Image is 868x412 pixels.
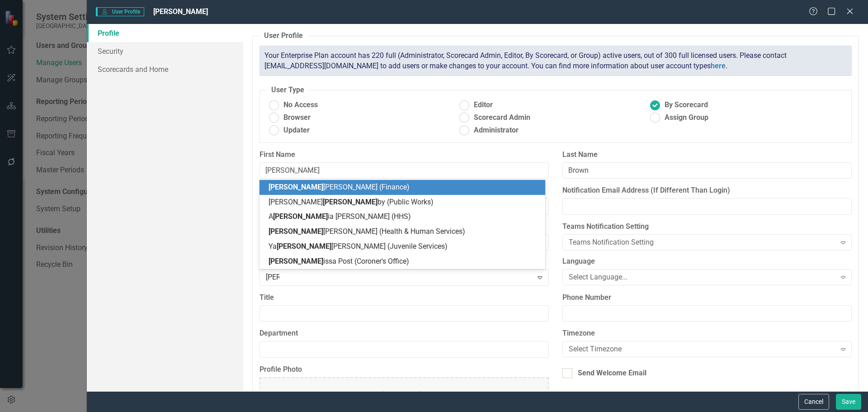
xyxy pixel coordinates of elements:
[474,125,519,136] span: Administrator
[269,198,434,206] span: [PERSON_NAME] by (Public Works)
[474,113,530,123] span: Scorecard Admin
[474,100,493,110] span: Editor
[259,365,549,375] label: Profile Photo
[269,227,465,236] span: [PERSON_NAME] (Health & Human Services)
[562,256,852,267] label: Language
[569,237,836,248] div: Teams Notification Setting
[323,198,377,206] span: [PERSON_NAME]
[153,7,208,16] span: [PERSON_NAME]
[269,183,410,191] span: [PERSON_NAME] (Finance)
[259,328,549,339] label: Department
[269,212,411,221] span: A ia [PERSON_NAME] (HHS)
[87,42,243,60] a: Security
[569,344,836,355] div: Select Timezone
[339,389,469,400] div: Drop images (png or jpeg) here to upload
[87,24,243,42] a: Profile
[269,257,409,265] span: issa Post (Coroner's Office)
[87,60,243,78] a: Scorecards and Home
[569,272,836,282] div: Select Language...
[562,293,852,303] label: Phone Number
[269,227,323,236] span: [PERSON_NAME]
[665,113,708,123] span: Assign Group
[283,100,318,110] span: No Access
[665,100,708,110] span: By Scorecard
[283,125,310,136] span: Updater
[269,257,323,265] span: [PERSON_NAME]
[259,293,549,303] label: Title
[259,31,307,41] legend: User Profile
[264,51,787,70] span: Your Enterprise Plan account has 220 full (Administrator, Scorecard Admin, Editor, By Scorecard, ...
[711,62,726,70] a: here
[562,185,852,196] label: Notification Email Address (If Different Than Login)
[836,394,861,410] button: Save
[267,85,309,95] legend: User Type
[578,368,646,379] div: Send Welcome Email
[798,394,829,410] button: Cancel
[562,222,852,232] label: Teams Notification Setting
[273,212,328,221] span: [PERSON_NAME]
[259,150,549,160] label: First Name
[562,150,852,160] label: Last Name
[562,328,852,339] label: Timezone
[269,242,448,251] span: Ya [PERSON_NAME] (Juvenile Services)
[283,113,311,123] span: Browser
[269,183,323,191] span: [PERSON_NAME]
[277,242,331,251] span: [PERSON_NAME]
[96,7,144,16] span: User Profile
